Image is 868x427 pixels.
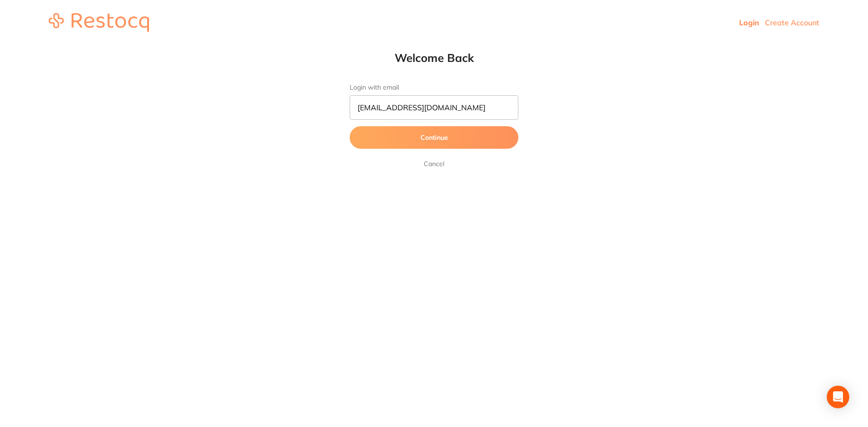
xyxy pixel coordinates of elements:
[350,126,518,149] button: Continue
[765,18,819,27] a: Create Account
[739,18,759,27] a: Login
[331,51,537,65] h1: Welcome Back
[827,386,849,408] div: Open Intercom Messenger
[422,158,446,169] a: Cancel
[350,84,518,91] label: Login with email
[49,13,149,32] img: restocq_logo.svg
